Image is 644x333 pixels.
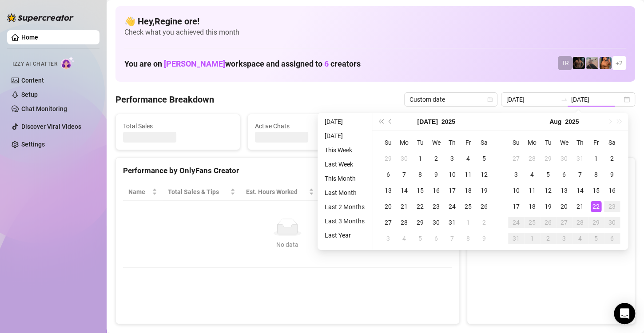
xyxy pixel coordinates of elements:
a: Home [21,34,38,41]
div: Est. Hours Worked [246,187,307,197]
a: Setup [21,91,38,98]
img: JG [599,57,612,69]
span: swap-right [561,96,568,103]
img: LC [586,57,598,69]
span: + 2 [616,58,623,68]
a: Content [21,77,44,84]
div: Performance by OnlyFans Creator [123,165,452,177]
span: Custom date [409,93,492,106]
span: Chat Conversion [384,187,440,197]
h4: Performance Breakdown [115,93,214,106]
a: Discover Viral Videos [21,123,81,130]
th: Sales / Hour [319,183,379,201]
span: TR [561,58,569,68]
div: No data [132,240,443,250]
span: 6 [324,59,329,68]
span: Sales / Hour [325,187,366,197]
h1: You are on workspace and assigned to creators [124,59,361,69]
h4: 👋 Hey, Regine ore ! [124,15,626,28]
span: Total Sales [123,121,233,131]
span: [PERSON_NAME] [164,59,225,68]
span: to [561,96,568,103]
div: Open Intercom Messenger [614,303,635,324]
th: Total Sales & Tips [163,183,241,201]
a: Settings [21,141,45,148]
img: AI Chatter [61,56,75,69]
div: Sales by OnlyFans Creator [474,165,628,177]
span: Active Chats [255,121,365,131]
th: Chat Conversion [379,183,452,201]
img: logo-BBDzfeDw.svg [7,13,74,22]
span: calendar [487,97,493,102]
span: Check what you achieved this month [124,28,626,37]
img: Trent [572,57,585,69]
input: End date [571,95,622,104]
th: Name [123,183,163,201]
span: Name [128,187,150,197]
a: Chat Monitoring [21,105,67,112]
span: Messages Sent [386,121,496,131]
span: Total Sales & Tips [168,187,228,197]
input: Start date [506,95,557,104]
span: Izzy AI Chatter [12,60,57,68]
